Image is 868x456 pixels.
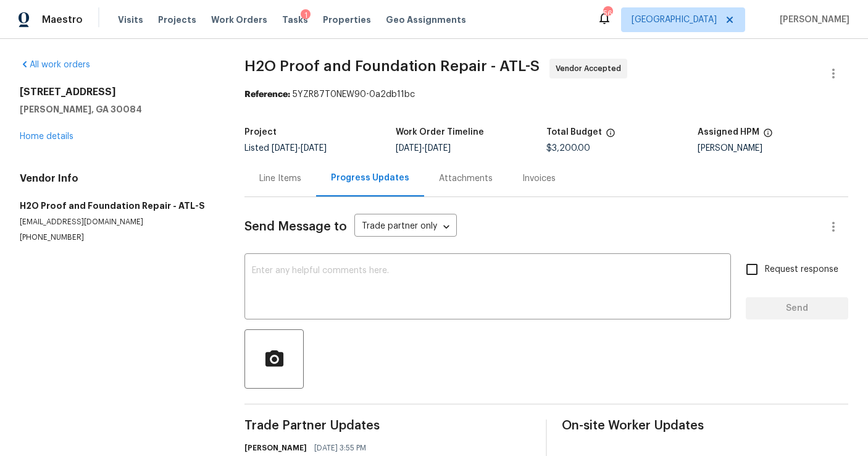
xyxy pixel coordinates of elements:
span: Projects [158,14,196,26]
span: H2O Proof and Foundation Repair - ATL-S [244,59,540,74]
h4: Vendor Info [20,172,215,185]
span: The total cost of line items that have been proposed by Opendoor. This sum includes line items th... [606,128,616,144]
span: - [272,144,327,153]
div: Progress Updates [331,172,409,184]
p: [PHONE_NUMBER] [20,232,215,243]
div: Invoices [522,172,556,185]
div: 5YZR87T0NEW90-0a2db11bc [244,88,848,101]
span: Maestro [42,14,83,26]
span: [DATE] 3:55 PM [314,442,366,454]
span: [DATE] [425,144,451,153]
span: Work Orders [211,14,267,26]
h2: [STREET_ADDRESS] [20,86,215,98]
span: [DATE] [396,144,422,153]
span: [DATE] [272,144,298,153]
span: The hpm assigned to this work order. [763,128,773,144]
span: - [396,144,451,153]
span: Trade Partner Updates [244,420,531,432]
span: [GEOGRAPHIC_DATA] [632,14,717,26]
span: [DATE] [301,144,327,153]
h5: Total Budget [546,128,602,137]
span: Geo Assignments [386,14,466,26]
span: Request response [765,263,838,276]
span: Properties [323,14,371,26]
div: Line Items [259,172,301,185]
p: [EMAIL_ADDRESS][DOMAIN_NAME] [20,217,215,227]
h5: [PERSON_NAME], GA 30084 [20,103,215,116]
div: Attachments [439,172,493,185]
div: 1 [301,9,311,22]
h5: H2O Proof and Foundation Repair - ATL-S [20,200,215,212]
span: [PERSON_NAME] [775,14,849,26]
h5: Work Order Timeline [396,128,484,137]
span: Listed [244,144,327,153]
b: Reference: [244,90,290,99]
h5: Project [244,128,277,137]
span: Vendor Accepted [556,62,626,75]
span: Send Message to [244,221,347,233]
div: 56 [603,7,612,20]
a: Home details [20,132,73,141]
h6: [PERSON_NAME] [244,442,307,454]
span: $3,200.00 [546,144,590,153]
div: [PERSON_NAME] [698,144,849,153]
h5: Assigned HPM [698,128,759,137]
div: Trade partner only [354,217,457,237]
a: All work orders [20,61,90,69]
span: On-site Worker Updates [562,420,848,432]
span: Tasks [282,15,308,24]
span: Visits [118,14,143,26]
